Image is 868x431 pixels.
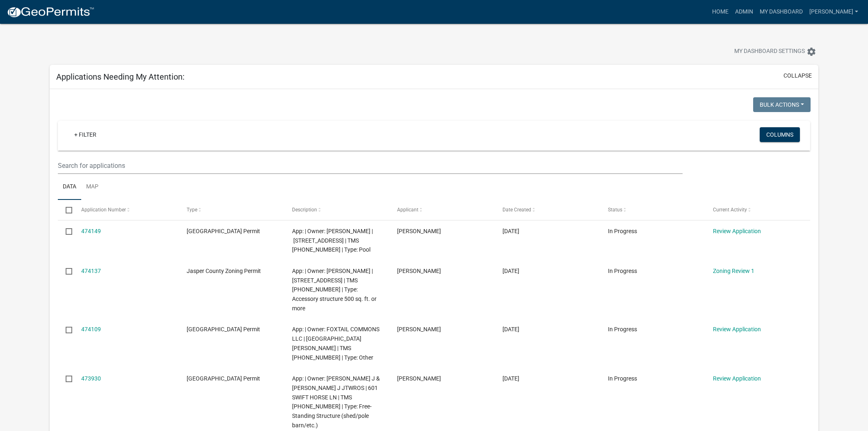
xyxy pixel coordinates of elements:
span: In Progress [608,228,637,234]
a: 474109 [81,326,101,332]
span: Blane Raley [397,375,441,382]
span: Jasper County Building Permit [187,326,260,332]
a: Review Application [713,326,761,332]
span: 09/05/2025 [503,228,519,234]
a: Review Application [713,228,761,234]
datatable-header-cell: Application Number [73,200,179,220]
a: Data [58,174,81,200]
span: App: | Owner: FOXTAIL COMMONS LLC | Okatie Hwy & Old Marsh Road | TMS 081-00-03-030 | Type: Other [292,326,379,360]
span: App: | Owner: RALEY BLANE J & MALLORY J JTWROS | 601 SWIFT HORSE LN | TMS 024-00-03-078 | Type: F... [292,375,380,429]
datatable-header-cell: Select [58,200,73,220]
a: Home [709,4,732,20]
span: In Progress [608,268,637,274]
a: Admin [732,4,756,20]
datatable-header-cell: Status [600,200,705,220]
a: [PERSON_NAME] [806,4,861,20]
a: 474149 [81,228,101,234]
span: Current Activity [713,207,747,213]
a: Zoning Review 1 [713,268,754,274]
span: App: | Owner: OLGUIN ULYSES | 590 OAKWOOD Dr | TMS 038-05-00-022 | Type: Accessory structure 500 ... [292,268,377,312]
a: My Dashboard [756,4,806,20]
span: Jasper County Building Permit [187,228,260,234]
input: Search for applications [58,157,683,174]
span: Applicant [397,207,418,213]
span: 09/05/2025 [503,268,519,274]
a: Map [81,174,103,200]
datatable-header-cell: Description [284,200,389,220]
h5: Applications Needing My Attention: [56,72,185,82]
button: Bulk Actions [753,97,811,112]
a: 474137 [81,268,101,274]
button: collapse [783,71,812,80]
span: My Dashboard Settings [734,47,805,57]
span: Type [187,207,197,213]
span: App: | Owner: OLGUIN ULYSES | 590 OAKWOOD Dr | TMS 038-05-00-022 | Type: Pool [292,228,373,253]
datatable-header-cell: Date Created [495,200,600,220]
span: 09/05/2025 [503,326,519,332]
button: My Dashboard Settingssettings [728,44,823,60]
span: Date Created [503,207,531,213]
span: Status [608,207,622,213]
datatable-header-cell: Current Activity [705,200,811,220]
span: Jasper County Building Permit [187,375,260,382]
span: Ulyses Olguin [397,228,441,234]
span: Ulyses Olguin [397,268,441,274]
button: Columns [760,127,800,142]
a: 473930 [81,375,101,382]
i: settings [806,47,816,57]
span: In Progress [608,375,637,382]
span: Description [292,207,317,213]
span: 09/04/2025 [503,375,519,382]
a: + Filter [68,127,103,142]
span: Application Number [81,207,126,213]
span: Jasper County Zoning Permit [187,268,261,274]
span: In Progress [608,326,637,332]
a: Review Application [713,375,761,382]
span: Preston Parfitt [397,326,441,332]
datatable-header-cell: Type [179,200,284,220]
datatable-header-cell: Applicant [389,200,495,220]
